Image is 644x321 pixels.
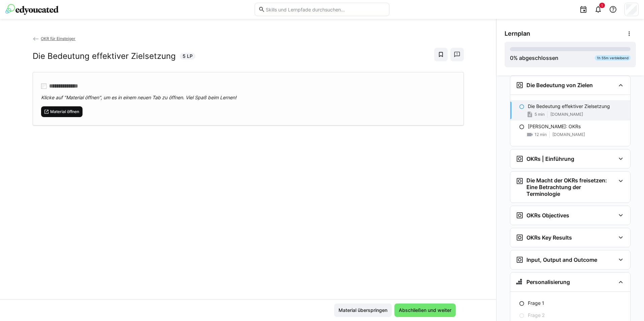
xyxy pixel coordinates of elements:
h3: Die Bedeutung von Zielen [526,82,593,88]
span: [DOMAIN_NAME] [550,112,583,117]
p: [PERSON_NAME]: OKRs [528,123,581,130]
h3: OKRs | Einführung [526,155,574,162]
span: [DOMAIN_NAME] [552,132,585,137]
h3: OKRs Key Results [526,234,572,241]
h3: Personalisierung [526,279,570,285]
button: Abschließen und weiter [394,304,456,317]
span: 12 min [535,132,547,137]
a: OKR für Einsteiger [33,36,76,41]
button: Material überspringen [334,304,392,317]
div: % abgeschlossen [510,54,558,62]
span: 0 [510,55,513,61]
p: Frage 2 [528,312,545,319]
div: 1h 55m verbleibend [595,55,631,61]
span: Lernplan [505,30,530,37]
span: OKR für Einsteiger [41,36,75,41]
span: 5 LP [183,53,193,60]
span: 1 [601,3,603,7]
h3: Die Macht der OKRs freisetzen: Eine Betrachtung der Terminologie [526,177,615,197]
span: Abschließen und weiter [398,307,452,314]
span: Material überspringen [337,307,388,314]
p: Frage 1 [528,300,544,307]
span: Klicke auf "Material öffnen", um es in einem neuen Tab zu öffnen. Viel Spaß beim Lernen! [41,95,236,100]
h3: Input, Output and Outcome [526,256,597,263]
input: Skills und Lernpfade durchsuchen… [265,6,386,12]
h2: Die Bedeutung effektiver Zielsetzung [33,51,176,61]
h3: OKRs Objectives [526,212,569,219]
p: Die Bedeutung effektiver Zielsetzung [528,103,610,110]
button: Material öffnen [41,106,83,117]
span: Material öffnen [50,109,80,114]
span: 5 min [535,112,545,117]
